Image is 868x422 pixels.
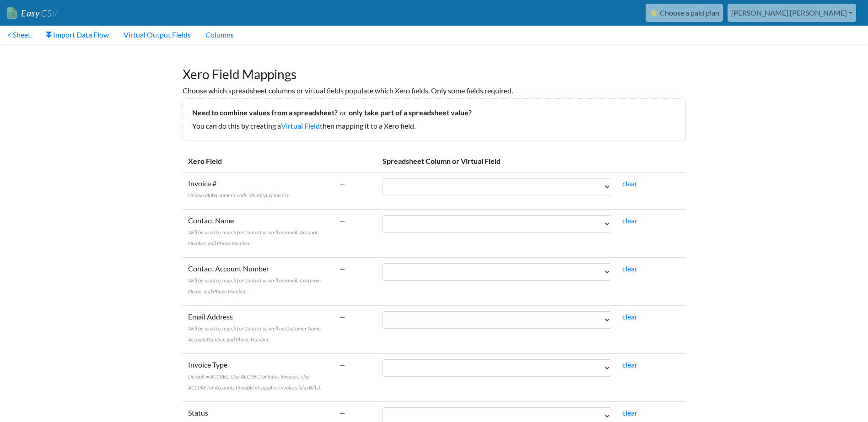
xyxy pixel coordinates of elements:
[188,277,321,295] span: Will be used to search for Contact as well as Email, Customer Name, and Phone Number.
[40,7,58,19] span: CSV
[338,108,349,117] i: or
[188,192,291,199] span: Unique alpha numeric code identifying invoice.
[646,4,723,22] a: ⭐ Choose a paid plan
[728,4,856,22] a: [PERSON_NAME].[PERSON_NAME]
[183,86,686,95] h6: Choose which spreadsheet columns or virtual fields populate which Xero fields. Only some fields r...
[116,26,198,44] a: Virtual Output Fields
[622,179,637,188] a: clear
[192,120,676,131] p: You can do this by creating a then mapping it to a Xero field.
[334,257,377,305] td: ←
[188,373,321,391] span: Default = ACCREC. Use ACCREC for Sales Invoices. Use ACCPAY for Accounts Payable or supplier invo...
[192,108,676,117] h5: Need to combine values from a spreadsheet? only take part of a spreadsheet value?
[183,58,686,82] h1: Xero Field Mappings
[198,26,241,44] a: Columns
[622,408,637,417] a: clear
[188,325,322,343] span: Will be used to search for Contact as well as Customer Name, Account Number, and Phone Number.
[334,172,377,209] td: ←
[38,26,116,44] a: Import Data Flow
[188,311,328,344] label: Email Address
[188,229,318,247] span: Will be used to search for Contact as well as Email, Account Number, and Phone Number.
[188,263,328,296] label: Contact Account Number
[334,209,377,257] td: ←
[622,360,637,369] a: clear
[188,178,291,200] label: Invoice #
[622,312,637,321] a: clear
[622,264,637,273] a: clear
[188,215,328,248] label: Contact Name
[281,121,320,130] a: Virtual Field
[183,150,334,173] th: Xero Field
[334,353,377,401] td: ←
[377,150,685,173] th: Spreadsheet Column or Virtual Field
[622,216,637,225] a: clear
[334,305,377,353] td: ←
[7,4,58,22] a: EasyCSV
[188,359,328,392] label: Invoice Type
